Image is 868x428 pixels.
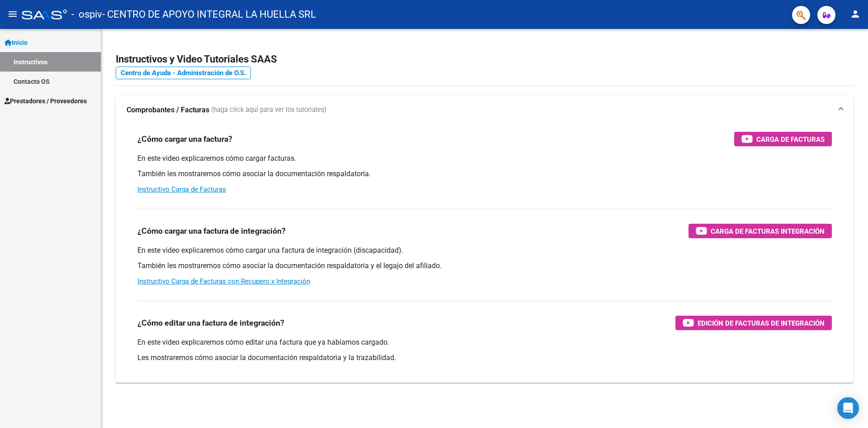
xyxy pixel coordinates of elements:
h3: ¿Cómo cargar una factura? [137,133,232,145]
p: En este video explicaremos cómo cargar una factura de integración (discapacidad). [137,245,832,255]
h3: ¿Cómo cargar una factura de integración? [137,225,286,237]
button: Carga de Facturas [734,132,832,146]
span: - ospiv [71,5,102,24]
a: Instructivo Carga de Facturas [137,185,226,193]
p: En este video explicaremos cómo cargar facturas. [137,154,832,164]
h3: ¿Cómo editar una factura de integración? [137,317,284,329]
strong: Comprobantes / Facturas [127,105,209,115]
span: Edición de Facturas de integración [698,317,825,329]
h2: Instructivos y Video Tutoriales SAAS [116,51,854,68]
mat-expansion-panel-header: Comprobantes / Facturas (haga click aquí para ver los tutoriales) [116,96,854,125]
p: También les mostraremos cómo asociar la documentación respaldatoria y el legajo del afiliado. [137,261,832,271]
div: Comprobantes / Facturas (haga click aquí para ver los tutoriales) [116,125,854,383]
mat-icon: person [850,9,861,19]
a: Instructivo Carga de Facturas con Recupero x Integración [137,277,310,285]
button: Edición de Facturas de integración [675,316,832,330]
p: En este video explicaremos cómo editar una factura que ya habíamos cargado. [137,337,832,347]
span: Inicio [5,38,28,48]
p: Les mostraremos cómo asociar la documentación respaldatoria y la trazabilidad. [137,353,832,363]
p: También les mostraremos cómo asociar la documentación respaldatoria. [137,169,832,179]
a: Centro de Ayuda - Administración de O.S. [116,67,251,79]
span: - CENTRO DE APOYO INTEGRAL LA HUELLA SRL [102,5,316,24]
span: Carga de Facturas [756,134,825,145]
mat-icon: menu [7,9,18,19]
span: (haga click aquí para ver los tutoriales) [211,105,326,115]
div: Open Intercom Messenger [837,397,859,419]
span: Carga de Facturas Integración [711,226,825,237]
button: Carga de Facturas Integración [689,224,832,238]
span: Prestadores / Proveedores [5,96,87,106]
